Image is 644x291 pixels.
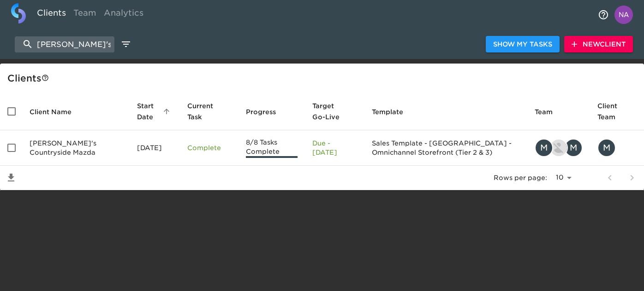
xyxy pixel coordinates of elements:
[15,36,114,52] input: search
[535,106,565,117] span: Team
[312,100,345,122] span: Calculated based on the start date and the duration of all Tasks contained in this Hub.
[42,74,49,81] svg: This is a list of all of your clients and clients shared with you
[551,171,575,185] select: rows per page
[592,4,614,26] button: notifications
[70,3,100,26] a: Team
[597,100,637,122] span: Client Team
[364,130,527,166] td: Sales Template - [GEOGRAPHIC_DATA] - Omnichannel Storefront (Tier 2 & 3)
[564,139,583,157] div: M
[187,143,232,152] p: Complete
[118,36,134,52] button: edit
[130,130,180,166] td: [DATE]
[11,3,26,23] img: logo
[187,100,232,122] span: Current Task
[312,139,357,157] p: Due - [DATE]
[187,100,220,122] span: This is the next Task in this Hub that should be completed
[535,139,553,157] div: M
[597,139,637,157] div: mn@napletonmail.com
[535,139,583,157] div: mike.crothers@roadster.com, austin@roadster.com, michael.sung@roadster.com
[246,106,288,117] span: Progress
[550,140,567,156] img: austin@roadster.com
[312,100,357,122] span: Target Go-Live
[493,39,552,50] span: Show My Tasks
[564,36,633,53] button: NewClient
[137,100,173,122] span: Start Date
[614,6,633,24] img: Profile
[597,139,616,157] div: M
[239,130,305,166] td: 8/8 Tasks Complete
[7,71,640,86] div: Client s
[494,173,547,182] p: Rows per page:
[22,130,130,166] td: [PERSON_NAME]'s Countryside Mazda
[33,3,70,26] a: Clients
[100,3,147,26] a: Analytics
[30,106,83,117] span: Client Name
[486,36,560,53] button: Show My Tasks
[372,106,415,117] span: Template
[572,39,626,50] span: New Client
